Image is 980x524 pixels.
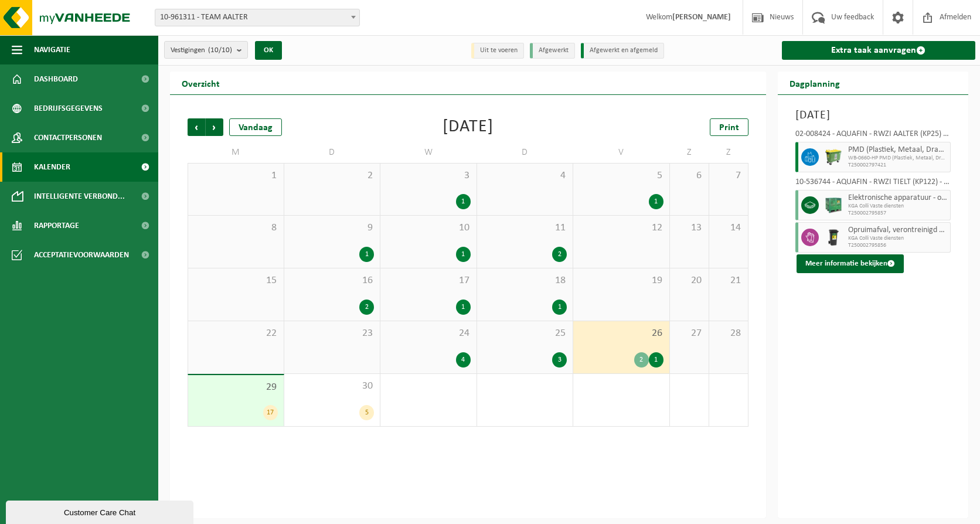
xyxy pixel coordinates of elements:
span: KGA Colli Vaste diensten [848,203,948,210]
strong: [PERSON_NAME] [672,13,731,22]
div: 1 [649,352,663,368]
span: 14 [715,222,742,234]
h2: Dagplanning [778,72,852,94]
div: 1 [456,300,471,315]
li: Afgewerkt [530,43,575,59]
div: 2 [634,352,649,368]
div: 1 [456,247,471,262]
td: Z [670,142,709,163]
span: 23 [290,327,375,340]
img: PB-HB-1400-HPE-GN-01 [825,196,842,214]
span: Kalender [34,152,70,182]
td: Z [709,142,748,163]
div: 02-008424 - AQUAFIN - RWZI AALTER (KP25) - AALTER [795,130,951,142]
div: 2 [359,300,374,315]
a: Extra taak aanvragen [782,41,976,60]
span: 11 [483,222,567,234]
span: 1 [194,169,278,182]
span: 8 [194,222,278,234]
span: 22 [194,327,278,340]
span: 30 [290,380,375,393]
span: Print [719,123,739,132]
span: Elektronische apparatuur - overige (OVE) [848,193,948,203]
td: V [573,142,670,163]
span: Intelligente verbond... [34,182,125,211]
button: Meer informatie bekijken [797,254,904,273]
span: 2 [290,169,375,182]
span: 16 [290,274,375,287]
div: 1 [456,194,471,209]
span: PMD (Plastiek, Metaal, Drankkartons) (bedrijven) [848,145,948,155]
img: WB-0240-HPE-BK-01 [825,229,842,246]
span: 12 [579,222,663,234]
img: WB-0660-HPE-GN-50 [825,148,842,166]
span: 15 [194,274,278,287]
span: 20 [676,274,703,287]
span: 5 [579,169,663,182]
span: Vorige [188,118,205,136]
span: T250002795857 [848,210,948,217]
div: [DATE] [443,118,494,136]
div: 1 [359,247,374,262]
div: 2 [552,247,567,262]
td: M [188,142,284,163]
span: Vestigingen [171,42,232,59]
li: Uit te voeren [471,43,524,59]
div: 10-536744 - AQUAFIN - RWZI TIELT (KP122) - AARSELE [795,178,951,190]
span: Volgende [206,118,223,136]
span: 27 [676,327,703,340]
li: Afgewerkt en afgemeld [581,43,664,59]
count: (10/10) [208,46,232,54]
span: Bedrijfsgegevens [34,94,103,123]
span: 7 [715,169,742,182]
h3: [DATE] [795,107,951,124]
span: 21 [715,274,742,287]
div: 17 [263,405,278,420]
span: 26 [579,327,663,340]
span: 19 [579,274,663,287]
div: 5 [359,405,374,420]
span: Contactpersonen [34,123,102,152]
span: 13 [676,222,703,234]
span: 6 [676,169,703,182]
div: 1 [649,194,663,209]
span: 28 [715,327,742,340]
div: 3 [552,352,567,368]
span: 10-961311 - TEAM AALTER [155,9,359,26]
div: 4 [456,352,471,368]
span: Rapportage [34,211,79,240]
span: 4 [483,169,567,182]
span: KGA Colli Vaste diensten [848,235,948,242]
div: Vandaag [229,118,282,136]
span: T250002795856 [848,242,948,249]
button: Vestigingen(10/10) [164,41,248,59]
span: 17 [386,274,471,287]
a: Print [710,118,748,136]
td: W [380,142,477,163]
span: 10-961311 - TEAM AALTER [155,9,360,26]
span: Dashboard [34,64,78,94]
iframe: chat widget [6,498,196,524]
span: 10 [386,222,471,234]
span: 29 [194,381,278,394]
span: 3 [386,169,471,182]
td: D [477,142,574,163]
span: WB-0660-HP PMD (Plastiek, Metaal, Drankkartons) (bedrijven) [848,155,948,162]
td: D [284,142,381,163]
span: 18 [483,274,567,287]
button: OK [255,41,282,60]
h2: Overzicht [170,72,232,94]
span: T250002797421 [848,162,948,169]
span: Navigatie [34,35,70,64]
span: 9 [290,222,375,234]
span: Opruimafval, verontreinigd met olie [848,226,948,235]
div: 1 [552,300,567,315]
span: Acceptatievoorwaarden [34,240,129,270]
span: 25 [483,327,567,340]
span: 24 [386,327,471,340]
